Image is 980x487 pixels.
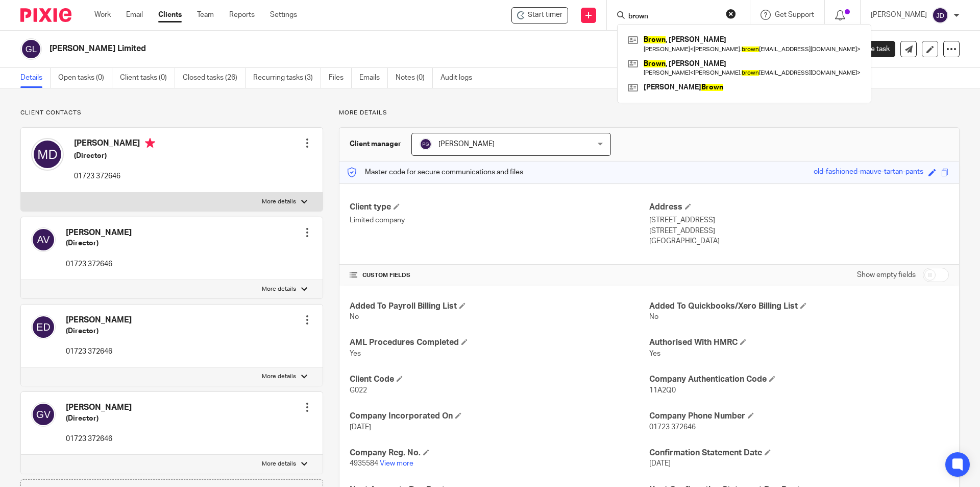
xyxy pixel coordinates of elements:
[649,202,949,213] h4: Address
[66,259,132,269] p: 01723 372646
[857,270,916,280] label: Show empty fields
[262,460,296,468] p: More details
[339,109,960,117] p: More details
[262,198,296,206] p: More details
[31,138,64,171] img: svg%3E
[94,10,111,20] a: Work
[350,424,371,431] span: [DATE]
[350,448,649,458] h4: Company Reg. No.
[649,448,949,458] h4: Confirmation Statement Date
[649,424,696,431] span: 01723 372646
[350,460,378,467] span: 4935584
[66,434,132,444] p: 01723 372646
[438,141,495,148] span: [PERSON_NAME]
[932,7,948,24] img: svg%3E
[31,315,56,339] img: svg%3E
[528,10,562,20] span: Start timer
[145,138,155,148] i: Primary
[350,139,401,149] h3: Client manager
[253,68,321,88] a: Recurring tasks (3)
[396,68,433,88] a: Notes (0)
[66,346,132,357] p: 01723 372646
[31,227,56,252] img: svg%3E
[66,227,132,238] h4: [PERSON_NAME]
[50,43,667,54] h2: [PERSON_NAME] Limited
[420,138,432,150] img: svg%3E
[649,226,949,236] p: [STREET_ADDRESS]
[66,238,132,248] h5: (Director)
[31,402,56,427] img: svg%3E
[262,285,296,293] p: More details
[120,68,175,88] a: Client tasks (0)
[347,167,523,177] p: Master code for secure communications and files
[350,271,649,280] h4: CUSTOM FIELDS
[20,38,42,60] img: svg%3E
[649,387,676,394] span: 11A2Q0
[58,68,112,88] a: Open tasks (0)
[229,10,255,20] a: Reports
[511,7,568,24] div: George Michaels Limited
[350,411,649,422] h4: Company Incorporated On
[350,202,649,213] h4: Client type
[814,167,923,178] div: old-fashioned-mauve-tartan-pants
[74,171,155,181] p: 01723 372646
[359,68,388,88] a: Emails
[649,337,949,348] h4: Authorised With HMRC
[350,301,649,312] h4: Added To Payroll Billing List
[649,236,949,246] p: [GEOGRAPHIC_DATA]
[20,8,71,22] img: Pixie
[440,68,480,88] a: Audit logs
[380,460,413,467] a: View more
[270,10,297,20] a: Settings
[350,313,359,320] span: No
[871,10,927,20] p: [PERSON_NAME]
[66,402,132,413] h4: [PERSON_NAME]
[649,215,949,225] p: [STREET_ADDRESS]
[329,68,352,88] a: Files
[66,326,132,336] h5: (Director)
[197,10,214,20] a: Team
[649,313,658,320] span: No
[350,387,367,394] span: G022
[649,460,671,467] span: [DATE]
[649,350,660,357] span: Yes
[775,11,814,18] span: Get Support
[158,10,182,20] a: Clients
[350,350,361,357] span: Yes
[20,68,51,88] a: Details
[627,12,719,21] input: Search
[726,9,736,19] button: Clear
[350,215,649,225] p: Limited company
[350,374,649,385] h4: Client Code
[649,301,949,312] h4: Added To Quickbooks/Xero Billing List
[262,373,296,381] p: More details
[649,374,949,385] h4: Company Authentication Code
[66,315,132,326] h4: [PERSON_NAME]
[74,151,155,161] h5: (Director)
[350,337,649,348] h4: AML Procedures Completed
[649,411,949,422] h4: Company Phone Number
[126,10,143,20] a: Email
[66,413,132,424] h5: (Director)
[74,138,155,151] h4: [PERSON_NAME]
[20,109,323,117] p: Client contacts
[183,68,246,88] a: Closed tasks (26)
